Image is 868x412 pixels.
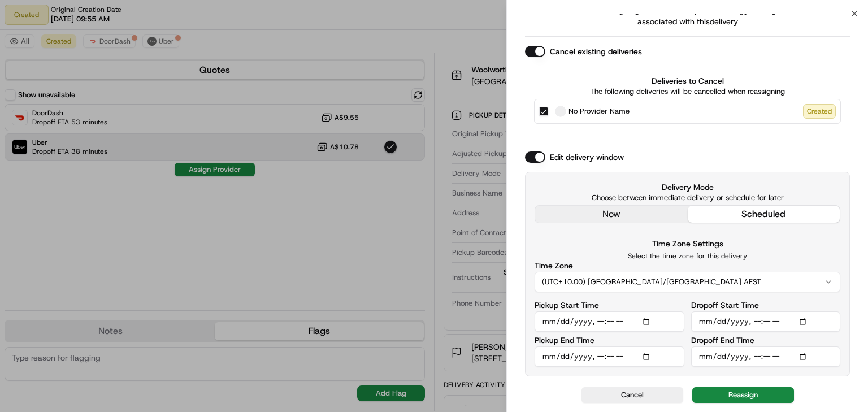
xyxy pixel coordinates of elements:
[579,5,796,27] span: Reassigning will remove dispatch strategy settings associated with this delivery
[568,106,630,117] span: No Provider Name
[535,301,599,309] label: Pickup Start Time
[581,387,683,403] button: Cancel
[534,75,841,86] label: Deliveries to Cancel
[550,46,642,57] label: Cancel existing deliveries
[535,206,688,223] button: now
[550,151,624,163] label: Edit delivery window
[535,262,573,270] label: Time Zone
[691,336,754,344] label: Dropoff End Time
[688,206,840,223] button: scheduled
[535,181,840,193] label: Delivery Mode
[535,336,594,344] label: Pickup End Time
[691,301,759,309] label: Dropoff Start Time
[534,86,841,97] p: The following deliveries will be cancelled when reassigning
[692,387,794,403] button: Reassign
[535,251,840,261] p: Select the time zone for this delivery
[652,238,723,249] label: Time Zone Settings
[535,193,840,203] p: Choose between immediate delivery or schedule for later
